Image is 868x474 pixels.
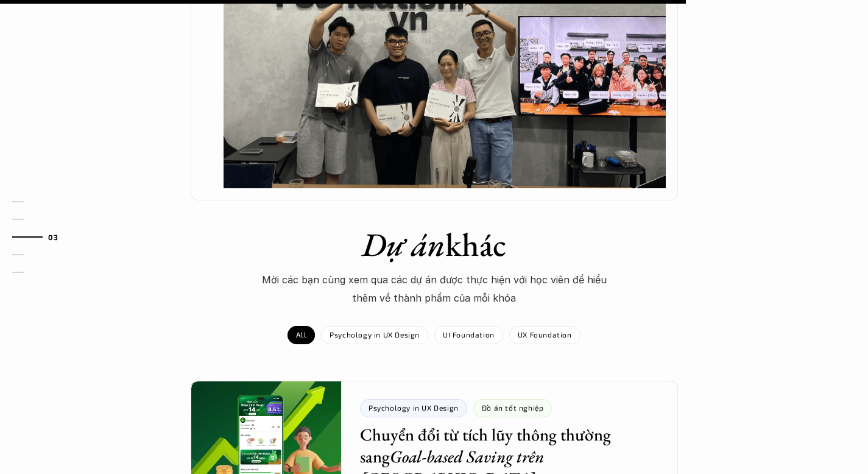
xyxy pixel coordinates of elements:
p: UI Foundation [443,330,495,339]
a: 03 [12,230,70,244]
p: Psychology in UX Design [330,330,420,339]
p: UX Foundation [518,330,572,339]
h1: khác [221,225,647,264]
p: Mời các bạn cùng xem qua các dự án được thực hiện với học viên để hiểu thêm về thành phẩm của mỗi... [252,271,617,308]
strong: 03 [48,233,58,241]
p: All [296,330,306,339]
em: Dự án [362,223,445,266]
